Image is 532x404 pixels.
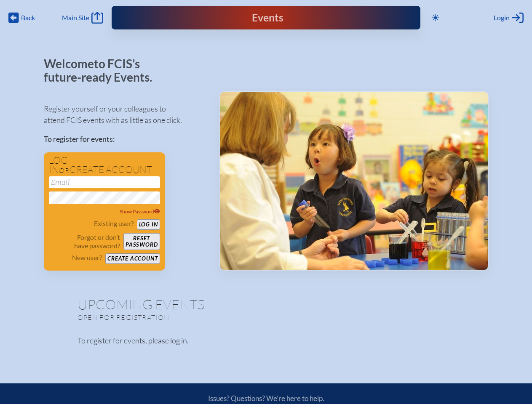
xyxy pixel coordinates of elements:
[49,156,160,175] h1: Log in create account
[78,335,455,346] p: To register for events, please log in.
[44,57,162,84] p: Welcome to FCIS’s future-ready Events.
[94,219,134,228] p: Existing user?
[62,12,103,24] a: Main Site
[44,133,206,145] p: To register for events:
[202,13,330,23] div: FCIS Events — Future ready
[49,176,160,188] input: Email
[78,313,300,322] p: Open for registration
[62,13,89,22] span: Main Site
[72,253,102,262] p: New user?
[123,233,160,250] button: Resetpassword
[137,219,160,230] button: Log in
[118,394,414,403] p: Issues? Questions? We’re here to help.
[494,13,510,22] span: Login
[49,233,120,250] p: Forgot or don’t have password?
[44,103,206,126] p: Register yourself or your colleagues to attend FCIS events with as little as one click.
[120,208,160,215] span: Show Password
[220,92,488,270] img: Events
[21,13,35,22] span: Back
[59,166,70,175] span: or
[105,253,160,264] button: Create account
[78,298,455,311] h1: Upcoming Events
